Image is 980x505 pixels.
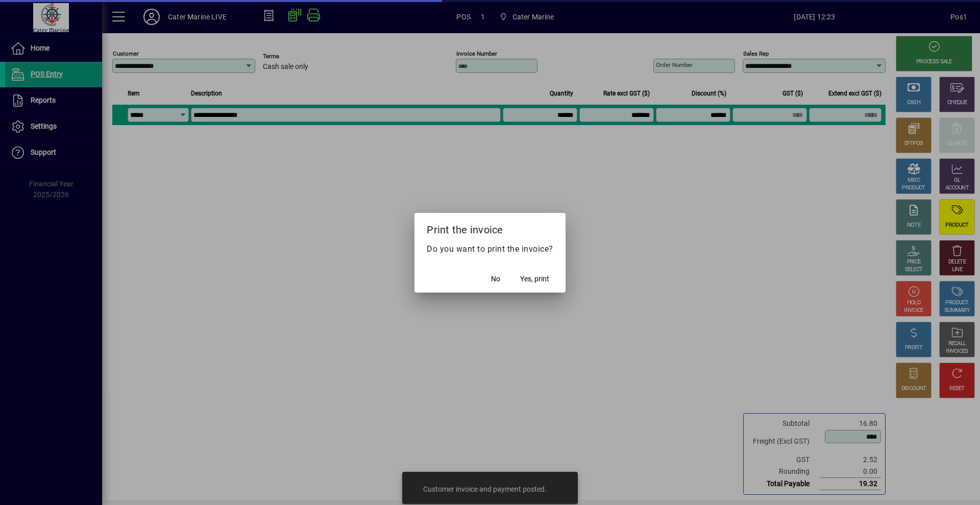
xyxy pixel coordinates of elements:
h2: Print the invoice [414,213,566,243]
span: Yes, print [520,274,549,284]
span: No [491,274,500,284]
button: Yes, print [516,270,553,288]
button: No [479,270,512,288]
p: Do you want to print the invoice? [427,243,553,255]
